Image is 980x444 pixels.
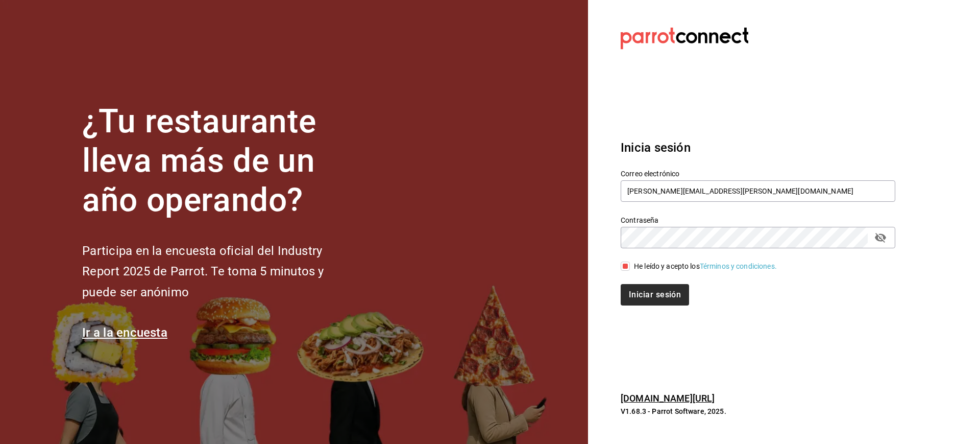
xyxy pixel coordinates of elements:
[621,217,895,224] label: Contraseña
[621,406,895,416] p: V1.68.3 - Parrot Software, 2025.
[621,180,895,202] input: Ingresa tu correo electrónico
[82,325,167,340] a: Ir a la encuesta
[621,393,715,404] a: [DOMAIN_NAME][URL]
[82,241,358,303] h2: Participa en la encuesta oficial del Industry Report 2025 de Parrot. Te toma 5 minutos y puede se...
[872,229,889,246] button: passwordField
[621,170,895,177] label: Correo electrónico
[700,262,777,270] a: Términos y condiciones.
[621,138,895,157] h3: Inicia sesión
[82,102,358,220] h1: ¿Tu restaurante lleva más de un año operando?
[621,284,689,306] button: Iniciar sesión
[634,261,777,272] div: He leído y acepto los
